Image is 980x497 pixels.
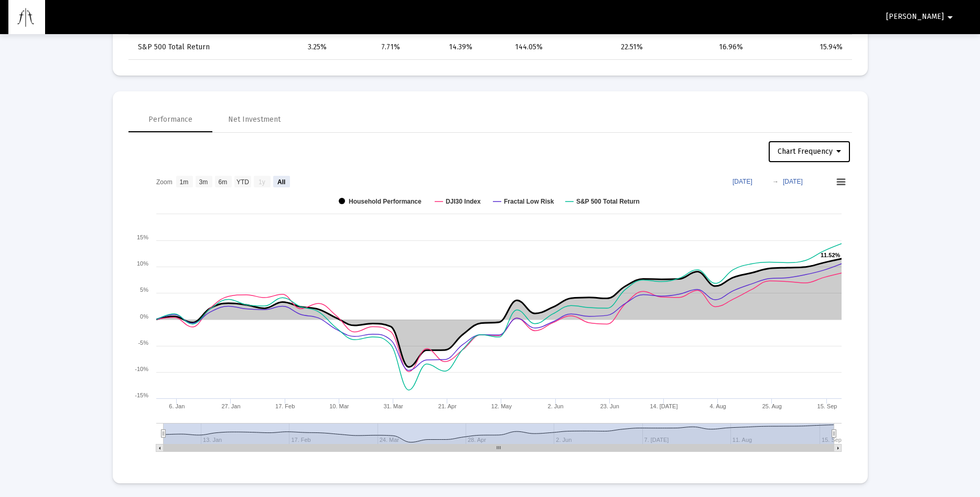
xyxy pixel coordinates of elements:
[438,403,457,409] text: 21. Apr
[156,178,173,186] text: Zoom
[576,198,640,205] text: S&P 500 Total Return
[228,114,281,125] div: Net Investment
[600,403,619,409] text: 23. Jun
[349,198,422,205] text: Household Performance
[128,35,260,60] td: S&P 500 Total Return
[135,392,148,398] text: -15%
[557,42,643,52] div: 22.51%
[140,287,148,293] text: 5%
[817,403,837,409] text: 15. Sep
[874,6,969,27] button: [PERSON_NAME]
[137,234,148,240] text: 15%
[383,403,403,409] text: 31. Mar
[221,403,240,409] text: 27. Jan
[487,42,542,52] div: 144.05%
[219,178,228,186] text: 6m
[236,178,249,186] text: YTD
[415,42,472,52] div: 14.39%
[650,403,677,409] text: 14. [DATE]
[783,178,803,185] text: [DATE]
[138,340,148,346] text: -5%
[267,42,327,52] div: 3.25%
[944,7,956,28] mat-icon: arrow_drop_down
[341,42,400,52] div: 7.71%
[733,178,752,185] text: [DATE]
[821,252,841,258] text: 11.52%
[169,403,185,409] text: 6. Jan
[710,403,726,409] text: 4. Aug
[769,141,850,162] button: Chart Frequency
[180,178,189,186] text: 1m
[504,198,554,205] text: Fractal Low Risk
[491,403,512,409] text: 12. May
[16,7,37,28] img: Dashboard
[277,178,285,186] text: All
[199,178,208,186] text: 3m
[148,114,192,125] div: Performance
[822,437,842,443] text: 15. Sep
[140,313,148,320] text: 0%
[137,260,148,267] text: 10%
[548,403,564,409] text: 2. Jun
[329,403,349,409] text: 10. Mar
[778,147,841,156] span: Chart Frequency
[658,42,743,52] div: 16.96%
[446,198,481,205] text: DJI30 Index
[135,366,148,372] text: -10%
[275,403,295,409] text: 17. Feb
[886,13,944,22] span: [PERSON_NAME]
[758,42,843,52] div: 15.94%
[772,178,779,185] text: →
[259,178,265,186] text: 1y
[762,403,782,409] text: 25. Aug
